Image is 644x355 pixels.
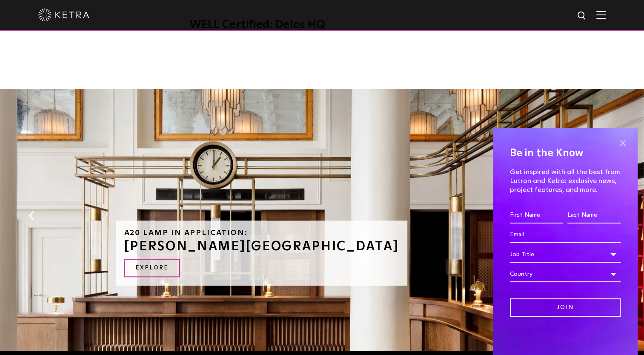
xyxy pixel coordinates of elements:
button: Previous [27,210,36,221]
h3: [PERSON_NAME][GEOGRAPHIC_DATA] [124,240,399,253]
input: Join [510,298,621,317]
a: Explore [124,259,180,277]
input: First Name [510,207,563,223]
img: Hamburger%20Nav.svg [596,11,606,19]
p: Get inspired with all the best from Lutron and Ketra: exclusive news, project features, and more. [510,168,621,194]
img: search icon [577,11,587,21]
h6: A20 Lamp in Application: [124,229,399,237]
div: Country [510,266,621,282]
h4: Be in the Know [510,145,621,161]
div: Job Title [510,246,621,263]
img: ketra-logo-2019-white [38,9,89,21]
input: Email [510,227,621,243]
input: Last Name [567,207,621,223]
